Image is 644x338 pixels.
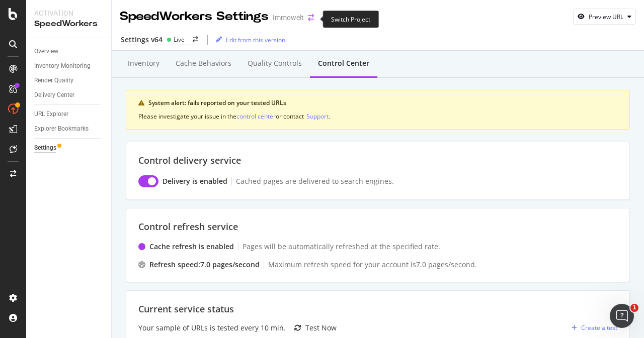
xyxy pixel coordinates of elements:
div: Preview URL [589,13,623,21]
button: Edit from this version [212,32,285,48]
div: Control Center [318,58,369,68]
div: Cache refresh is enabled [149,242,234,252]
div: Control delivery service [138,154,617,167]
div: Pages will be automatically refreshed at the specified rate. [243,242,440,252]
a: URL Explorer [34,109,104,120]
button: Preview URL [573,9,636,25]
div: SpeedWorkers [34,18,103,30]
div: Edit from this version [226,36,285,44]
div: Settings v64 [121,35,163,45]
button: Support [306,111,329,121]
div: System alert: fails reported on your tested URLs [148,98,617,107]
div: Create a test [581,323,617,332]
a: Explorer Bookmarks [34,124,104,134]
div: warning banner [126,90,630,130]
div: Your sample of URLs is tested every 10 min. [138,323,286,333]
div: Please investigate your issue in the or contact . [138,111,617,121]
div: URL Explorer [34,109,68,120]
div: control center [236,112,276,121]
div: Render Quality [34,75,73,86]
div: Live [174,35,185,44]
div: Inventory Monitoring [34,61,91,71]
div: Inventory [128,58,159,68]
div: Explorer Bookmarks [34,124,89,134]
div: Delivery Center [34,90,74,100]
a: Inventory Monitoring [34,61,104,71]
div: Settings [34,143,56,153]
div: Control refresh service [138,220,617,234]
a: Settings [34,143,104,153]
div: Immowelt [273,13,304,23]
button: control center [236,111,276,121]
div: Delivery is enabled [163,176,227,186]
a: Delivery Center [34,90,104,100]
div: Refresh speed: 7.0 pages /second [149,260,260,270]
div: Support [306,112,329,121]
div: Cached pages are delivered to search engines. [236,176,394,186]
span: 1 [630,304,638,312]
div: Maximum refresh speed for your account is 7.0 pages /second. [268,260,477,270]
div: SpeedWorkers Settings [120,8,269,25]
iframe: Intercom live chat [610,304,634,328]
div: arrow-right-arrow-left [308,14,314,21]
div: Quality Controls [248,58,302,68]
a: Overview [34,46,104,57]
div: Overview [34,46,58,57]
div: Switch Project [323,11,379,28]
div: Activation [34,8,103,18]
button: Create a test [568,320,617,336]
div: arrow-right-arrow-left [193,37,198,43]
div: Cache behaviors [176,58,231,68]
div: Test Now [305,323,337,333]
a: Render Quality [34,75,104,86]
div: Current service status [138,303,617,316]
